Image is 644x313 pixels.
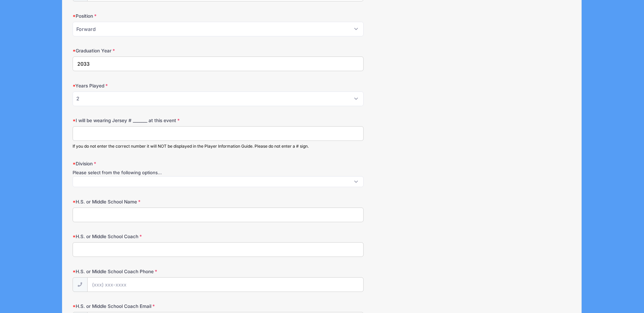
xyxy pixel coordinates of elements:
[73,160,239,167] label: Division
[73,233,239,240] label: H.S. or Middle School Coach
[73,143,364,149] div: If you do not enter the correct number it will NOT be displayed in the Player Information Guide. ...
[76,180,80,186] textarea: Search
[73,303,239,310] label: H.S. or Middle School Coach Email
[87,277,364,292] input: (xxx) xxx-xxxx
[73,117,239,124] label: I will be wearing Jersey # _______ at this event
[73,169,364,176] div: Please select from the following options...
[73,198,239,205] label: H.S. or Middle School Name
[73,268,239,275] label: H.S. or Middle School Coach Phone
[73,82,239,89] label: Years Played
[73,13,239,19] label: Position
[73,47,239,54] label: Graduation Year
